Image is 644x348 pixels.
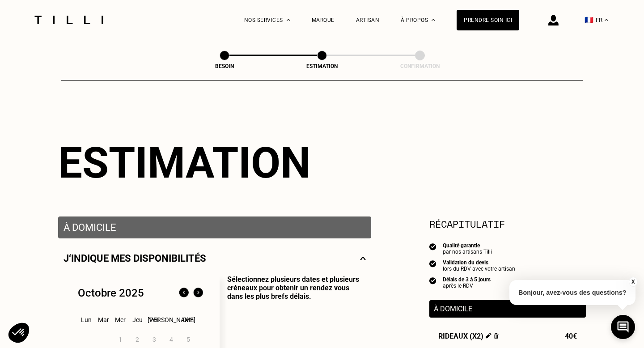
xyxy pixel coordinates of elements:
div: Validation du devis [443,259,515,266]
img: Mois précédent [177,286,191,300]
p: À domicile [434,305,581,313]
div: lors du RDV avec votre artisan [443,266,515,272]
img: icon list info [429,259,436,267]
p: À domicile [64,222,366,233]
a: Marque [312,17,335,23]
button: X [628,277,637,287]
img: Menu déroulant [287,19,290,21]
span: 40€ [565,332,577,340]
img: icon list info [429,242,436,250]
div: Octobre 2025 [78,287,144,299]
img: icône connexion [548,15,559,25]
img: Logo du service de couturière Tilli [31,16,106,24]
img: svg+xml;base64,PHN2ZyBmaWxsPSJub25lIiBoZWlnaHQ9IjE0IiB2aWV3Qm94PSIwIDAgMjggMTQiIHdpZHRoPSIyOCIgeG... [360,253,366,264]
div: Confirmation [375,63,465,69]
img: Éditer [486,333,491,339]
div: par nos artisans Tilli [443,249,492,255]
img: Menu déroulant à propos [432,19,435,21]
div: Délais de 3 à 5 jours [443,276,491,283]
img: icon list info [429,276,436,284]
div: Estimation [277,63,367,69]
img: Mois suivant [191,286,205,300]
a: Artisan [356,17,380,23]
div: Estimation [58,138,586,188]
p: Bonjour, avez-vous des questions? [509,280,636,305]
span: Rideaux (x2) [438,332,499,340]
img: menu déroulant [605,19,608,21]
a: Prendre soin ici [457,10,519,30]
p: J‘indique mes disponibilités [64,253,206,264]
div: après le RDV [443,283,491,289]
div: Qualité garantie [443,242,492,249]
span: 🇫🇷 [585,16,593,24]
div: Besoin [180,63,269,69]
section: Récapitulatif [429,216,586,231]
img: Supprimer [494,333,499,339]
